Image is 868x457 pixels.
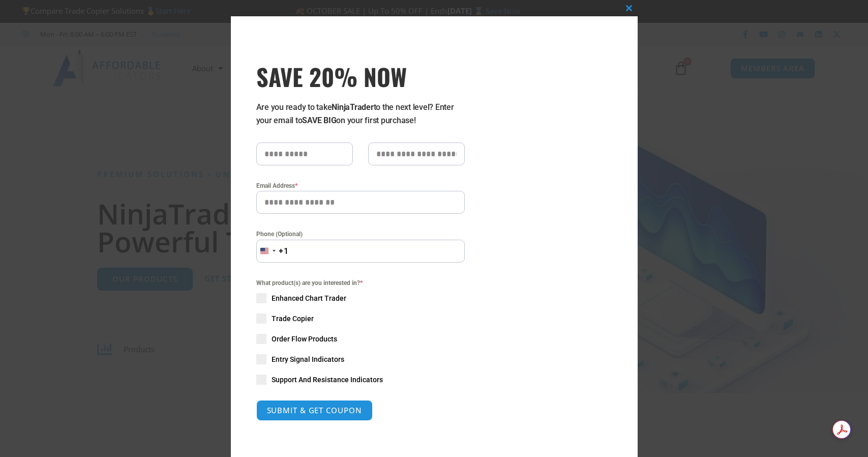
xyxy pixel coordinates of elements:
[256,313,465,324] label: Trade Copier
[272,375,383,385] span: Support And Resistance Indicators
[272,334,337,344] span: Order Flow Products
[272,354,344,364] span: Entry Signal Indicators
[256,400,373,421] button: SUBMIT & GET COUPON
[332,102,373,112] strong: NinjaTrader
[256,101,465,127] p: Are you ready to take to the next level? Enter your email to on your first purchase!
[256,354,465,364] label: Entry Signal Indicators
[279,245,289,258] div: +1
[256,240,289,263] button: Selected country
[256,334,465,344] label: Order Flow Products
[256,181,465,191] label: Email Address
[256,62,465,91] h3: SAVE 20% NOW
[256,375,465,385] label: Support And Resistance Indicators
[272,313,314,324] span: Trade Copier
[302,116,336,125] strong: SAVE BIG
[256,293,465,303] label: Enhanced Chart Trader
[256,278,465,288] span: What product(s) are you interested in?
[256,229,465,239] label: Phone (Optional)
[272,293,346,303] span: Enhanced Chart Trader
